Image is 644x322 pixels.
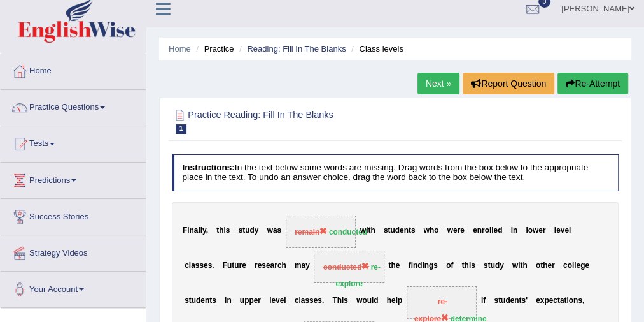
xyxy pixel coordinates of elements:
b: i [566,296,568,305]
b: n [189,226,193,235]
b: s [262,261,266,270]
b: c [563,261,568,270]
li: Class levels [348,43,403,55]
b: t [388,226,390,235]
b: t [232,261,234,270]
b: e [493,226,498,235]
b: e [200,296,205,305]
b: o [434,226,438,235]
a: Reading: Fill In The Blanks [247,44,346,54]
strong: conducted [329,228,367,237]
b: i [422,261,424,270]
b: r [239,261,242,270]
b: d [196,296,200,305]
b: u [234,261,239,270]
a: Your Account [1,272,146,304]
b: h [391,261,395,270]
b: e [453,226,458,235]
a: Home [1,54,146,85]
b: v [561,226,565,235]
b: s [318,296,322,305]
b: w [424,226,430,235]
b: n [227,296,231,305]
b: e [280,296,284,305]
b: e [258,261,262,270]
b: l [284,296,286,305]
b: t [461,261,464,270]
b: e [549,296,553,305]
b: e [396,261,400,270]
b: n [513,226,517,235]
b: h [337,296,342,305]
b: t [209,296,212,305]
a: Practice Questions [1,90,146,122]
b: o [536,261,540,270]
b: y [500,261,504,270]
b: p [244,296,249,305]
b: w [533,226,538,235]
span: Drop target [407,286,477,319]
b: s [226,226,230,235]
span: conducted [323,263,369,272]
b: v [276,296,280,305]
h2: Practice Reading: Fill In The Blanks [172,107,449,134]
b: h [522,261,527,270]
b: n [404,226,409,235]
b: p [398,296,402,305]
a: Success Stories [1,199,146,231]
b: d [374,296,378,305]
b: l [198,226,200,235]
b: f [451,261,453,270]
b: g [580,261,585,270]
b: s [344,296,348,305]
b: w [360,226,366,235]
b: a [270,261,275,270]
b: c [553,296,557,305]
b: s [199,261,204,270]
b: d [495,261,500,270]
a: Predictions [1,163,146,194]
b: t [540,261,543,270]
b: u [192,296,196,305]
a: Tests [1,126,146,158]
b: o [528,226,533,235]
b: d [395,226,400,235]
b: d [249,226,254,235]
b: e [204,261,208,270]
b: p [544,296,549,305]
b: l [572,261,574,270]
b: T [332,296,337,305]
b: c [185,261,189,270]
b: t [368,226,370,235]
b: l [269,296,271,305]
b: e [271,296,276,305]
b: l [298,296,300,305]
b: e [585,261,589,270]
b: , [206,226,208,235]
b: , [582,296,584,305]
b: s [471,261,475,270]
b: i [469,261,471,270]
b: a [301,261,305,270]
b: o [362,296,367,305]
b: a [273,226,277,235]
b: e [391,296,396,305]
b: n [413,261,417,270]
b: s [309,296,314,305]
b: e [576,261,580,270]
strong: re-explore [335,263,380,288]
b: s [494,296,498,305]
b: n [573,296,578,305]
b: s [521,296,526,305]
b: s [195,261,200,270]
b: l [554,226,556,235]
b: r [552,261,555,270]
b: l [200,226,202,235]
b: c [295,296,299,305]
b: i [518,261,520,270]
span: Drop target [286,216,356,248]
b: w [356,296,362,305]
b: F [223,261,227,270]
b: l [569,226,571,235]
b: h [370,226,375,235]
